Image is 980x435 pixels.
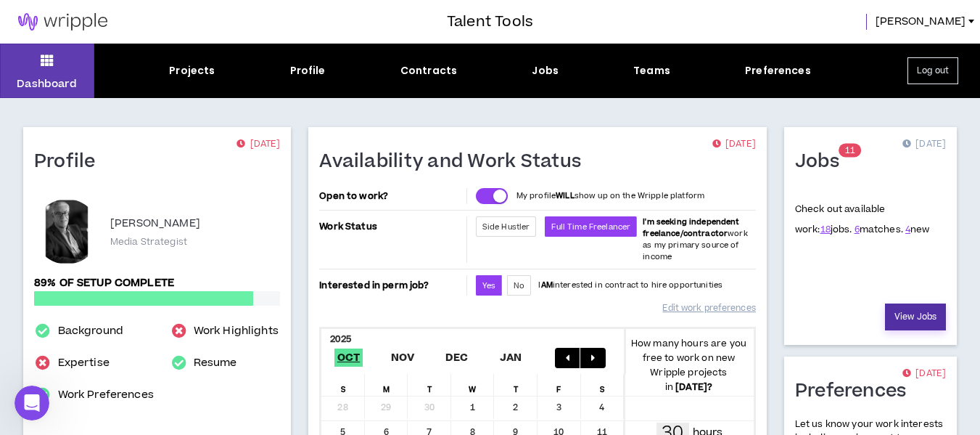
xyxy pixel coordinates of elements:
a: Resume [194,354,237,372]
iframe: Intercom live chat [15,386,49,420]
span: Nov [388,349,418,367]
h1: Availability and Work Status [319,150,592,174]
b: [DATE] ? [675,381,712,394]
div: T [408,374,451,396]
p: [PERSON_NAME] [110,215,200,232]
p: [DATE] [902,137,946,152]
strong: WILL [556,190,575,201]
span: 1 [845,145,850,157]
h1: Profile [34,150,107,174]
div: sheldon s. [34,199,99,264]
h3: Talent Tools [447,11,533,33]
a: Work Highlights [194,322,279,340]
a: 4 [905,223,910,236]
button: Log out [907,57,958,84]
span: Side Hustler [482,221,530,232]
p: Open to work? [319,190,463,202]
div: T [494,374,538,396]
span: matches. [855,223,903,236]
p: How many hours are you free to work on new Wripple projects in [624,336,754,394]
a: Edit work preferences [662,296,755,321]
span: Oct [334,349,363,367]
span: No [514,280,524,291]
a: 6 [855,223,860,236]
div: Projects [169,63,215,78]
p: [DATE] [902,367,946,381]
p: My profile show up on the Wripple platform [516,190,704,202]
span: new [905,223,930,236]
div: M [365,374,408,396]
p: Check out available work: [795,203,930,236]
div: Teams [633,63,670,78]
div: F [538,374,581,396]
span: [PERSON_NAME] [876,14,965,30]
a: Expertise [58,354,110,372]
p: [DATE] [236,137,280,152]
div: S [581,374,625,396]
h1: Preferences [795,380,918,403]
p: Dashboard [17,76,77,92]
b: I'm seeking independent freelance/contractor [643,216,739,239]
div: S [321,374,365,396]
div: Jobs [532,63,559,78]
sup: 11 [839,144,861,158]
p: Media Strategist [110,235,187,248]
a: Work Preferences [58,386,154,404]
strong: AM [541,280,553,290]
a: Background [58,322,123,340]
span: Yes [482,280,495,291]
span: 1 [850,145,855,157]
p: 89% of setup complete [34,275,280,291]
div: Profile [290,63,326,78]
p: Interested in perm job? [319,275,463,296]
span: Dec [442,349,472,367]
span: work as my primary source of income [643,216,747,262]
p: Work Status [319,216,463,237]
span: jobs. [820,223,852,236]
h1: Jobs [795,150,850,174]
a: 18 [820,223,831,236]
div: W [451,374,495,396]
p: I interested in contract to hire opportunities [538,280,722,291]
a: View Jobs [885,304,946,330]
div: Preferences [745,63,811,78]
b: 2025 [330,333,351,346]
span: Jan [497,349,525,367]
p: [DATE] [712,137,756,152]
div: Contracts [400,63,457,78]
